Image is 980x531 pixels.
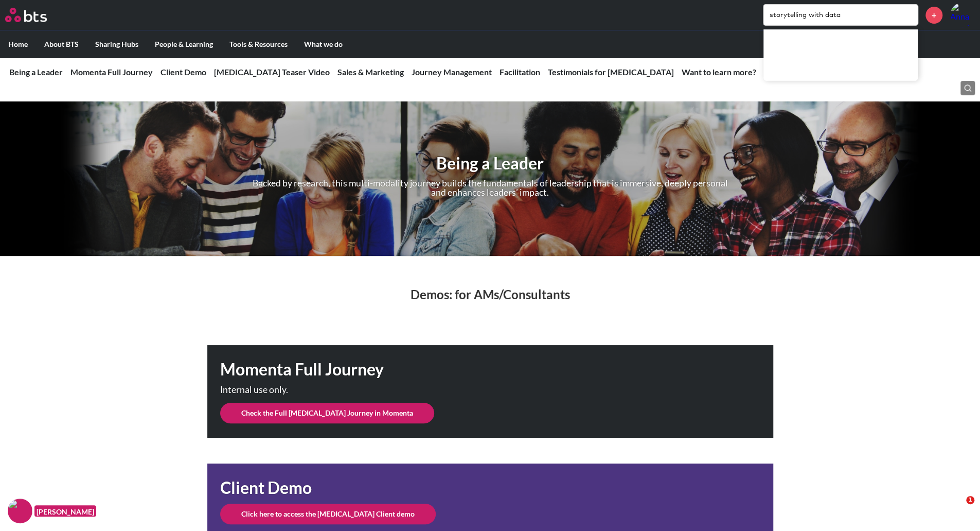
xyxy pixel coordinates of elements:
[193,152,788,175] h1: Being a Leader
[548,67,674,77] a: Testimonials for [MEDICAL_DATA]
[412,67,492,77] a: Journey Management
[337,67,404,77] a: Sales & Marketing
[70,67,153,77] a: Momenta Full Journey
[220,385,436,395] p: Internal use only.
[950,3,975,27] a: Profile
[161,67,206,77] a: Client Demo
[34,505,96,517] figcaption: [PERSON_NAME]
[220,504,436,524] a: Click here to access the [MEDICAL_DATA] Client demo
[8,499,32,523] img: F
[220,358,490,381] h1: Momenta Full Journey
[214,67,330,77] a: [MEDICAL_DATA] Teaser Video
[221,31,296,58] label: Tools & Resources
[5,8,66,22] a: Go home
[220,403,434,423] a: Check the Full [MEDICAL_DATA] Journey in Momenta
[147,31,221,58] label: People & Learning
[296,31,351,58] label: What we do
[945,496,970,521] iframe: Intercom live chat
[36,31,87,58] label: About BTS
[220,476,490,500] h1: Client Demo
[925,7,942,24] a: +
[682,67,756,77] a: Want to learn more?
[966,496,974,504] span: 1
[950,3,975,27] img: Anna Bondarenko
[87,31,147,58] label: Sharing Hubs
[252,179,728,197] p: Backed by research, this multi-modality journey builds the fundamentals of leadership that is imm...
[9,67,63,77] a: Being a Leader
[5,8,47,22] img: BTS Logo
[500,67,540,77] a: Facilitation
